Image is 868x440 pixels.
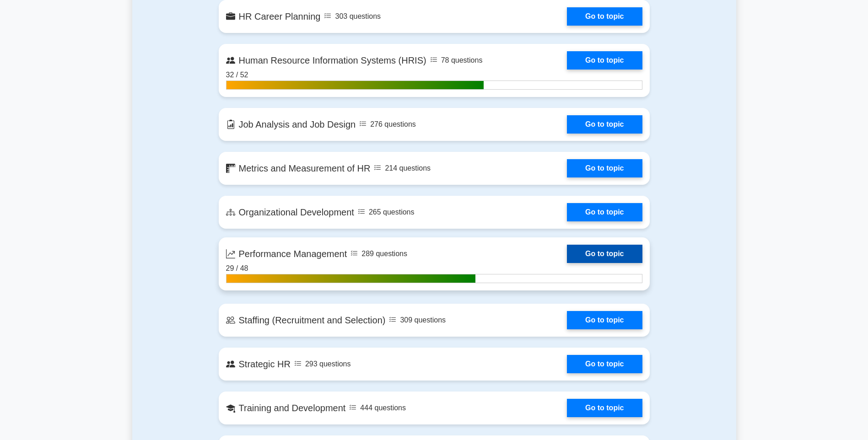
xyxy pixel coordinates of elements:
[567,245,642,263] a: Go to topic
[567,115,642,134] a: Go to topic
[567,203,642,221] a: Go to topic
[567,399,642,417] a: Go to topic
[567,51,642,70] a: Go to topic
[567,311,642,329] a: Go to topic
[567,355,642,373] a: Go to topic
[567,7,642,26] a: Go to topic
[567,159,642,177] a: Go to topic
